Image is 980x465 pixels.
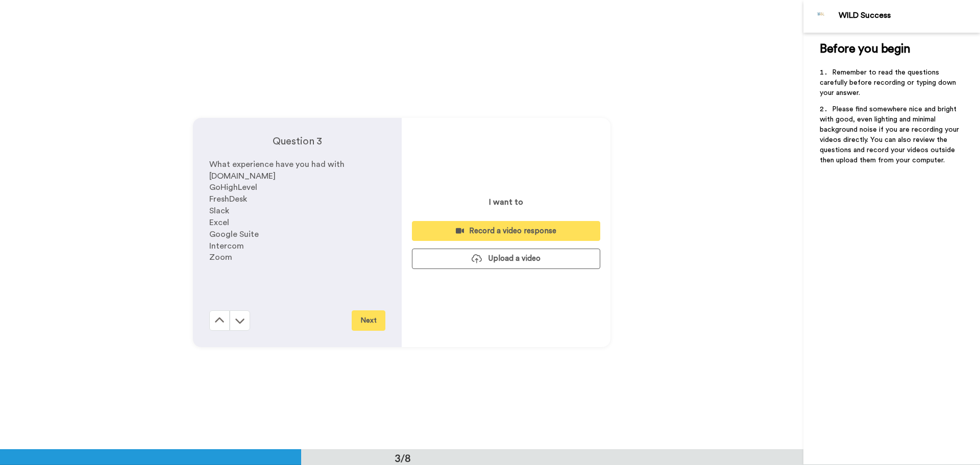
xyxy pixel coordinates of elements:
span: Remember to read the questions carefully before recording or typing down your answer. [820,69,958,96]
p: I want to [489,196,523,208]
span: GoHighLevel [209,183,257,191]
img: Profile Image [809,4,834,29]
button: Next [352,310,385,331]
span: What experience have you had with [209,160,345,168]
span: Please find somewhere nice and bright with good, even lighting and minimal background noise if yo... [820,106,961,164]
span: [DOMAIN_NAME] [209,172,276,180]
span: Excel [209,218,229,227]
div: Record a video response [420,226,592,236]
button: Record a video response [412,221,600,241]
span: Slack [209,207,229,215]
span: FreshDesk [209,195,247,203]
div: 3/8 [378,451,427,465]
span: Intercom [209,242,244,250]
div: WILD Success [839,11,979,20]
span: Zoom [209,253,232,261]
h4: Question 3 [209,134,385,149]
span: Before you begin [820,43,910,55]
button: Upload a video [412,249,600,268]
span: Google Suite [209,230,259,238]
